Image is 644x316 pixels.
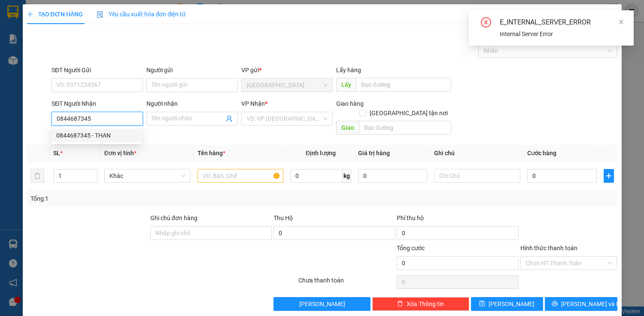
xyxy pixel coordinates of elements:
[150,226,272,240] input: Ghi chú đơn hàng
[552,301,558,307] span: printer
[618,19,624,25] span: close
[53,150,60,156] span: SL
[246,79,328,92] span: Sài Gòn
[336,78,356,92] span: Lấy
[7,7,21,16] span: Gửi:
[561,299,621,309] span: [PERSON_NAME] và In
[6,46,20,55] span: CR :
[604,169,614,183] button: plus
[109,169,185,182] span: Khác
[358,150,390,156] span: Giá trị hàng
[366,108,451,118] span: [GEOGRAPHIC_DATA] tận nơi
[52,65,143,75] div: SĐT Người Gửi
[150,215,197,221] label: Ghi chú đơn hàng
[545,297,617,311] button: printer[PERSON_NAME] và In
[273,297,371,311] button: [PERSON_NAME]
[101,7,171,18] div: Cà Mau
[52,99,143,108] div: SĐT Người Nhận
[336,100,364,107] span: Giao hàng
[197,169,284,183] input: VD: Bàn, Ghế
[397,245,425,252] span: Tổng cước
[434,169,520,183] input: Ghi Chú
[241,65,333,75] div: VP gửi
[481,17,491,29] span: close-circle
[500,29,623,39] div: Internal Server Error
[97,11,186,18] span: Yêu cầu xuất hóa đơn điện tử
[489,299,535,309] span: [PERSON_NAME]
[104,150,137,156] span: Đơn vị tính
[479,301,485,307] span: save
[604,172,614,179] span: plus
[306,150,336,156] span: Định lượng
[101,8,122,17] span: Nhận:
[101,18,171,28] div: VINH
[101,28,171,40] div: 0947182530
[30,194,249,203] div: Tổng: 1
[56,131,137,140] div: 0844687345 - THAN
[520,245,577,252] label: Hình thức thanh toán
[500,17,623,28] div: E_INTERNAL_SERVER_ERROR
[299,299,345,309] span: [PERSON_NAME]
[471,297,543,311] button: save[PERSON_NAME]
[298,276,396,291] div: Chưa thanh toán
[197,150,225,156] span: Tên hàng
[7,61,171,71] div: Tên hàng: cục ( : 1 )
[407,299,444,309] span: Xóa Thông tin
[146,65,238,75] div: Người gửi
[146,99,238,108] div: Người nhận
[27,11,83,18] span: TẠO ĐƠN HÀNG
[7,7,95,27] div: [GEOGRAPHIC_DATA]
[397,301,403,307] span: delete
[358,169,427,183] input: 0
[273,215,293,221] span: Thu Hộ
[226,115,233,122] span: user-add
[30,169,44,183] button: delete
[51,129,142,142] div: 0844687345 - THAN
[431,145,524,162] th: Ghi chú
[598,4,622,28] button: Close
[527,150,556,156] span: Cước hàng
[336,67,361,74] span: Lấy hàng
[73,60,85,72] span: SL
[6,45,97,55] div: 60.000
[336,121,359,135] span: Giao
[27,11,33,17] span: plus
[397,213,518,226] div: Phí thu hộ
[359,121,451,135] input: Dọc đường
[343,169,351,183] span: kg
[356,78,451,92] input: Dọc đường
[241,100,265,107] span: VP Nhận
[97,11,103,18] img: icon
[372,297,469,311] button: deleteXóa Thông tin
